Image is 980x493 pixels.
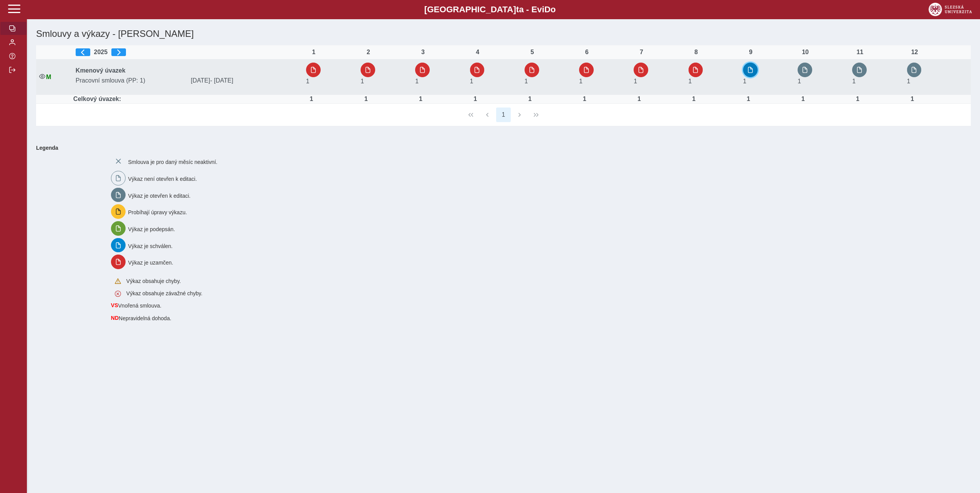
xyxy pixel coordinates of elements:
[551,5,556,14] span: o
[579,49,594,56] div: 6
[33,142,968,154] b: Legenda
[850,96,865,103] div: Úvazek : 8 h / den. 40 h / týden.
[496,108,511,122] button: 1
[686,96,702,103] div: Úvazek : 8 h / den. 40 h / týden.
[905,96,920,103] div: Úvazek : 8 h / den. 40 h / týden.
[522,96,538,103] div: Úvazek : 8 h / den. 40 h / týden.
[525,78,528,84] span: Úvazek : 8 h / den. 40 h / týden.
[907,78,910,84] span: Úvazek : 8 h / den. 40 h / týden.
[470,78,473,84] span: Úvazek : 8 h / den. 40 h / týden.
[126,290,202,296] span: Výkaz obsahuje závažné chyby.
[128,226,175,232] span: Výkaz je podepsán.
[631,96,647,103] div: Úvazek : 8 h / den. 40 h / týden.
[795,96,811,103] div: Úvazek : 8 h / den. 40 h / týden.
[46,74,51,80] span: Údaje souhlasí s údaji v Magionu
[23,5,957,15] b: [GEOGRAPHIC_DATA] a - Evi
[689,49,704,56] div: 8
[39,73,45,79] i: Smlouva je aktivní
[76,67,126,74] b: Kmenový úvazek
[413,96,428,103] div: Úvazek : 8 h / den. 40 h / týden.
[128,260,174,266] span: Výkaz je uzamčen.
[128,243,173,249] span: Výkaz je schválen.
[798,78,801,84] span: Úvazek : 8 h / den. 40 h / týden.
[415,49,430,56] div: 3
[743,49,758,56] div: 9
[210,77,233,84] span: - [DATE]
[128,176,197,182] span: Výkaz není otevřen k editaci.
[468,96,483,103] div: Úvazek : 8 h / den. 40 h / týden.
[128,192,191,199] span: Výkaz je otevřen k editaci.
[852,78,856,84] span: Úvazek : 8 h / den. 40 h / týden.
[577,96,592,103] div: Úvazek : 8 h / den. 40 h / týden.
[634,49,649,56] div: 7
[743,78,747,84] span: Úvazek : 8 h / den. 40 h / týden.
[415,78,419,84] span: Úvazek : 8 h / den. 40 h / týden.
[119,315,171,321] span: Nepravidelná dohoda.
[634,78,637,84] span: Úvazek : 8 h / den. 40 h / týden.
[852,49,867,56] div: 11
[304,96,319,103] div: Úvazek : 8 h / den. 40 h / týden.
[128,209,187,215] span: Probíhají úpravy výkazu.
[33,25,817,42] h1: Smlouvy a výkazy - [PERSON_NAME]
[306,49,321,56] div: 1
[579,78,583,84] span: Úvazek : 8 h / den. 40 h / týden.
[907,49,922,56] div: 12
[525,49,540,56] div: 5
[689,78,692,84] span: Úvazek : 8 h / den. 40 h / týden.
[798,49,813,56] div: 10
[188,77,303,84] span: [DATE]
[516,5,519,14] span: t
[361,49,376,56] div: 2
[741,96,756,103] div: Úvazek : 8 h / den. 40 h / týden.
[118,303,162,309] span: Vnořená smlouva.
[73,95,303,104] td: Celkový úvazek:
[358,96,374,103] div: Úvazek : 8 h / den. 40 h / týden.
[361,78,364,84] span: Úvazek : 8 h / den. 40 h / týden.
[470,49,485,56] div: 4
[76,48,300,56] div: 2025
[111,302,118,308] span: Smlouva vnořená do kmene
[544,5,550,14] span: D
[128,159,218,165] span: Smlouva je pro daný měsíc neaktivní.
[306,78,310,84] span: Úvazek : 8 h / den. 40 h / týden.
[111,315,119,321] span: Smlouva vnořená do kmene
[73,77,188,84] span: Pracovní smlouva (PP: 1)
[929,3,972,16] img: logo_web_su.png
[126,278,181,284] span: Výkaz obsahuje chyby.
